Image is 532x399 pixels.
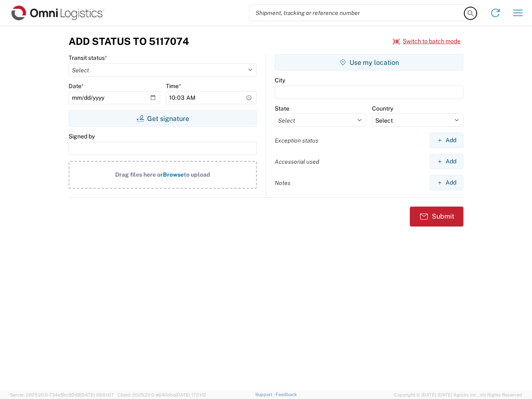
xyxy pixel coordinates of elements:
[393,34,461,48] button: Switch to batch mode
[115,171,163,178] span: Drag files here or
[275,137,318,144] label: Exception status
[80,392,114,397] span: [DATE] 09:51:07
[275,158,319,165] label: Accessorial used
[275,105,289,112] label: State
[410,207,463,227] button: Submit
[69,110,257,127] button: Get signature
[163,171,184,178] span: Browse
[430,133,463,148] button: Add
[430,175,463,190] button: Add
[184,171,210,178] span: to upload
[275,76,285,84] label: City
[69,35,189,47] h3: Add Status to 5117074
[275,179,291,187] label: Notes
[394,391,522,399] span: Copyright © [DATE]-[DATE] Agistix Inc., All Rights Reserved
[249,5,465,21] input: Shipment, tracking or reference number
[276,392,297,397] a: Feedback
[430,154,463,169] button: Add
[372,105,393,112] label: Country
[275,54,463,71] button: Use my location
[69,82,84,90] label: Date
[255,392,276,397] a: Support
[69,133,95,140] label: Signed by
[10,392,114,397] span: Server: 2025.20.0-734e5bc92d9
[175,392,207,397] span: [DATE] 17:21:12
[69,54,107,62] label: Transit status
[166,82,181,90] label: Time
[118,392,207,397] span: Client: 2025.20.0-e640dba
